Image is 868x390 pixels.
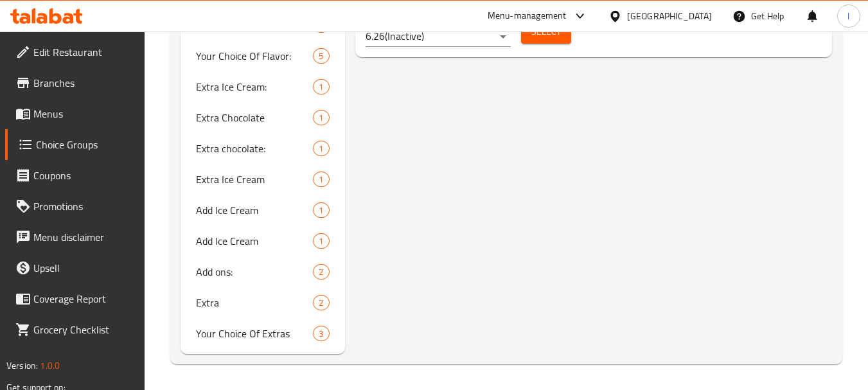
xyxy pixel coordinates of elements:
span: Coupons [33,168,135,183]
a: Menu disclaimer [5,222,145,253]
span: Menu disclaimer [33,229,135,245]
div: Add Ice Cream1 [181,195,344,226]
span: 2 [314,266,328,278]
span: Menus [33,106,135,121]
span: Promotions [33,199,135,214]
div: Extra Ice Cream:1 [181,71,344,102]
div: Choices [313,295,329,310]
div: 6.26(Inactive) [366,26,511,47]
a: Coverage Report [5,283,145,314]
div: Choices [313,48,329,64]
a: Coupons [5,160,145,191]
span: Add ons: [196,264,313,279]
span: Upsell [33,260,135,276]
span: Grocery Checklist [33,322,135,337]
div: Choices [313,233,329,249]
div: Choices [313,110,329,125]
span: Extra Chocolate [196,110,313,125]
span: Branches [33,75,135,91]
span: Your Choice Of Flavor: [196,48,313,64]
div: Your Choice Of Flavor:5 [181,40,344,71]
span: Edit Restaurant [33,44,135,60]
span: 1 [314,143,328,155]
div: Add ons:2 [181,256,344,287]
span: 1 [314,204,328,217]
a: Choice Groups [5,129,145,160]
div: Choices [313,141,329,156]
span: 1 [314,81,328,93]
a: Promotions [5,191,145,222]
span: Choice Groups [36,137,135,152]
span: Extra Ice Cream [196,172,313,187]
div: Choices [313,79,329,94]
span: Your Choice Of Extras [196,326,313,341]
a: Grocery Checklist [5,314,145,345]
span: 1 [314,235,328,247]
div: Extra chocolate:1 [181,133,344,164]
span: Version: [6,357,38,374]
span: l [847,9,849,23]
a: Branches [5,67,145,98]
span: 3 [314,328,328,340]
div: Choices [313,202,329,218]
a: Menus [5,98,145,129]
div: Menu-management [488,8,567,24]
div: [GEOGRAPHIC_DATA] [627,9,712,23]
span: 1.0.0 [40,357,60,374]
span: 1 [314,173,328,186]
div: Extra Chocolate1 [181,102,344,133]
a: Edit Restaurant [5,37,145,67]
div: Add Ice Cream1 [181,226,344,256]
div: Extra Ice Cream1 [181,164,344,195]
span: Select [531,24,561,40]
span: Add Ice Cream [196,233,313,249]
span: Extra chocolate: [196,141,313,156]
span: Extra [196,295,313,310]
div: Extra2 [181,287,344,318]
span: Coverage Report [33,291,135,306]
div: Choices [313,172,329,187]
div: Choices [313,264,329,279]
div: Your Choice Of Extras3 [181,318,344,349]
span: 1 [314,112,328,124]
span: 5 [314,50,328,62]
div: Choices [313,326,329,341]
span: Add On's: [196,17,313,33]
span: Extra Ice Cream: [196,79,313,94]
a: Upsell [5,253,145,283]
span: Add Ice Cream [196,202,313,218]
span: 2 [314,297,328,309]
